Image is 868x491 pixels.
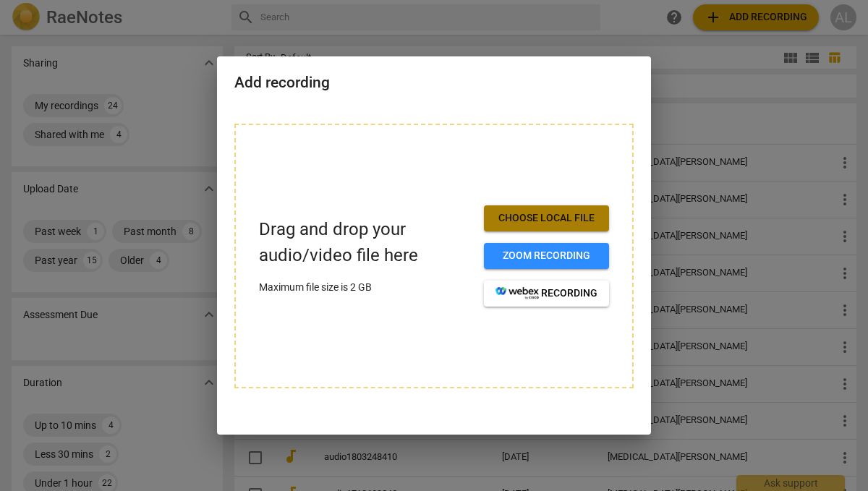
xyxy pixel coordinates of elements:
[495,211,597,226] span: Choose local file
[259,280,472,295] p: Maximum file size is 2 GB
[495,249,597,263] span: Zoom recording
[484,281,609,307] button: recording
[484,205,609,231] button: Choose local file
[484,243,609,269] button: Zoom recording
[259,217,472,268] p: Drag and drop your audio/video file here
[495,286,597,301] span: recording
[234,74,634,92] h2: Add recording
